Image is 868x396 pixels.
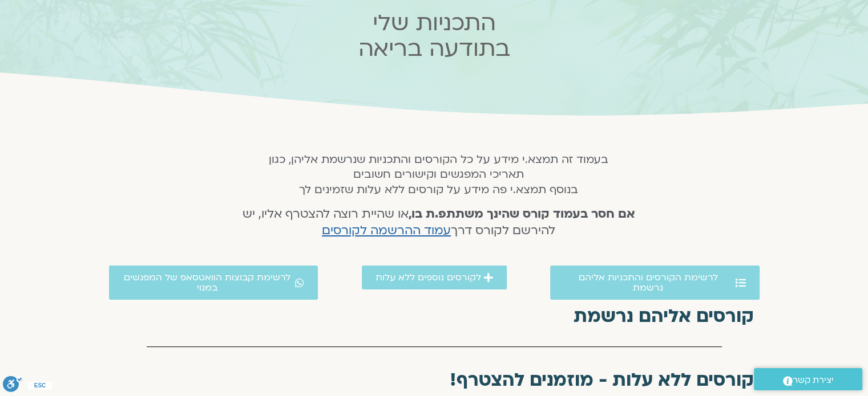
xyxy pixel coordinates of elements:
[793,373,834,388] span: יצירת קשר
[564,272,733,293] span: לרשימת הקורסים והתכניות אליהם נרשמת
[376,272,481,283] span: לקורסים נוספים ללא עלות
[409,206,635,222] strong: אם חסר בעמוד קורס שהינך משתתפ.ת בו,
[123,272,293,293] span: לרשימת קבוצות הוואטסאפ של המפגשים במנוי
[227,152,650,197] h5: בעמוד זה תמצא.י מידע על כל הקורסים והתכניות שנרשמת אליהן, כגון תאריכי המפגשים וקישורים חשובים בנו...
[115,306,754,326] h2: קורסים אליהם נרשמת
[754,368,862,390] a: יצירת קשר
[109,266,318,300] a: לרשימת קבוצות הוואטסאפ של המפגשים במנוי
[211,10,658,62] h2: התכניות שלי בתודעה בריאה
[115,370,754,390] h2: קורסים ללא עלות - מוזמנים להצטרף!
[550,266,760,300] a: לרשימת הקורסים והתכניות אליהם נרשמת
[322,222,451,239] a: עמוד ההרשמה לקורסים
[362,266,507,289] a: לקורסים נוספים ללא עלות
[227,206,650,239] h4: או שהיית רוצה להצטרף אליו, יש להירשם לקורס דרך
